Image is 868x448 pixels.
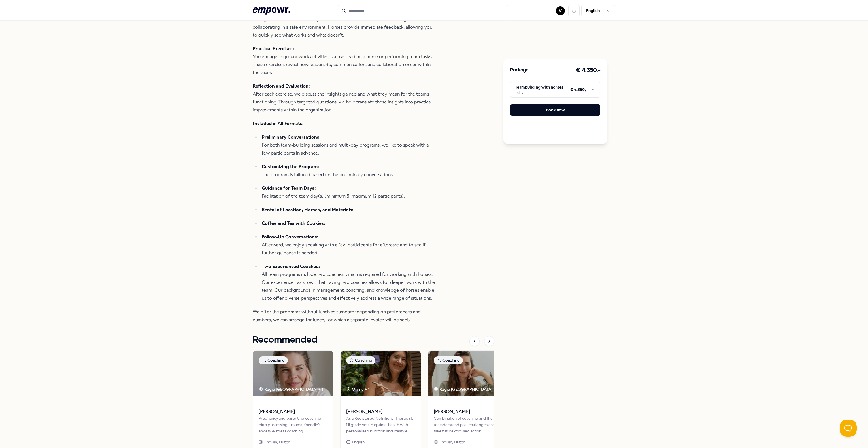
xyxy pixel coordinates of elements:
[556,6,565,15] button: V
[262,164,319,169] strong: Customizing the Program:
[338,5,508,17] input: Search for products, categories or subcategories
[439,439,465,445] span: English, Dutch
[253,45,437,77] p: You engage in groundwork activities, such as leading a horse or performing team tasks. These exer...
[576,66,601,75] h3: € 4.350,-
[434,386,493,392] div: Regio [GEOGRAPHIC_DATA]
[259,386,323,392] div: Regio [GEOGRAPHIC_DATA] + 1
[346,356,375,364] div: Coaching
[262,133,437,157] p: For both team-building sessions and multi-day programs, we like to speak with a few participants ...
[346,415,415,434] div: As a Registered Nutritional Therapist, I'll guide you to optimal health with personalised nutriti...
[346,386,369,392] div: Online + 1
[253,46,294,51] strong: Practical Exercises:
[253,333,317,347] h1: Recommended
[262,134,321,140] strong: Preliminary Conversations:
[352,439,365,445] span: English
[253,308,437,324] p: We offer the programs without lunch as standard; depending on preferences and numbers, we can arr...
[262,221,325,226] strong: Coffee and Tea with Cookies:
[434,356,463,364] div: Coaching
[259,356,288,364] div: Coaching
[262,185,316,191] strong: Guidance for Team Days:
[253,121,304,126] strong: Included in All Formats:
[262,184,437,200] p: Facilitation of the team day(s) (minimum 5, maximum 12 participants).
[259,415,327,434] div: Pregnancy and parenting coaching, birth processing, trauma, (needle) anxiety & stress coaching.
[840,420,857,437] iframe: Help Scout Beacon - Open
[510,67,528,74] h3: Package
[346,408,415,415] span: [PERSON_NAME]
[253,83,310,89] strong: Reflection and Evaluation:
[262,207,354,212] strong: Rental of Location, Horses, and Materials:
[262,163,437,179] p: The program is tailored based on the preliminary conversations.
[428,351,508,396] img: package image
[434,415,503,434] div: Combination of coaching and therapy to understand past challenges and take future-focused action.
[262,263,437,302] p: All team programs include two coaches, which is required for working with horses. Our experience ...
[264,439,290,445] span: English, Dutch
[434,408,503,415] span: [PERSON_NAME]
[341,351,421,396] img: package image
[253,7,437,39] p: During the sessions, you can experiment with new ways of communicating and collaborating in a saf...
[262,233,437,257] p: Afterward, we enjoy speaking with a few participants for aftercare and to see if further guidance...
[253,351,333,396] img: package image
[510,104,600,116] button: Book now
[262,264,320,269] strong: Two Experienced Coaches:
[262,234,318,240] strong: Follow-Up Conversations:
[259,408,327,415] span: [PERSON_NAME]
[253,82,437,114] p: After each exercise, we discuss the insights gained and what they mean for the team's functioning...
